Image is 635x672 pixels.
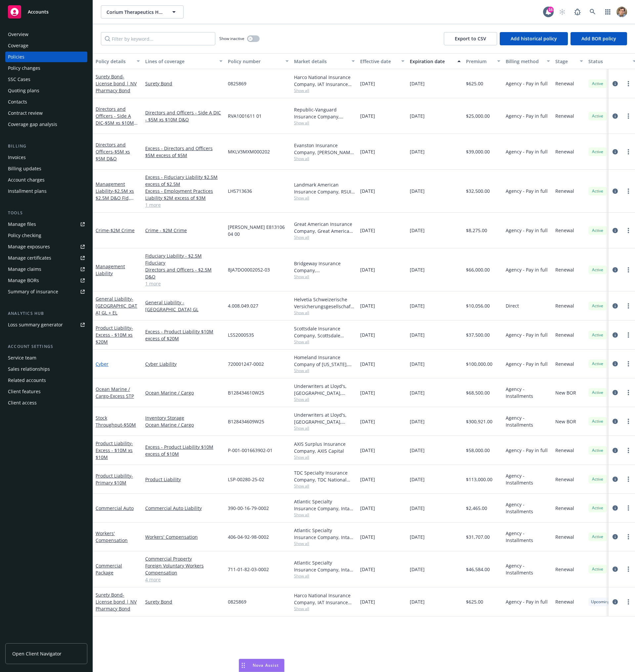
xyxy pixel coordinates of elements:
[225,53,291,69] button: Policy number
[145,266,223,280] a: Directors and Officers - $2.5M D&O
[624,148,632,156] a: more
[145,505,223,512] a: Commercial Auto Liability
[294,234,355,240] span: Show all
[555,112,574,119] span: Renewal
[96,296,137,316] a: General Liability
[294,58,348,65] div: Market details
[581,35,616,42] span: Add BOR policy
[294,274,355,279] span: Show all
[506,58,543,65] div: Billing method
[101,5,184,19] button: Corium Therapeutics Holdings, LLC
[294,512,355,518] span: Show all
[8,97,27,107] div: Contacts
[294,425,355,431] span: Show all
[500,32,568,45] button: Add historical policy
[466,389,490,396] span: $68,500.00
[294,106,355,120] div: Republic-Vanguard Insurance Company, AmTrust Financial Services
[143,53,225,69] button: Lines of coverage
[360,447,375,454] span: [DATE]
[624,504,632,512] a: more
[571,5,584,19] a: Report a Bug
[228,447,273,454] span: P-001-001663902-01
[5,40,87,51] a: Coverage
[506,148,548,155] span: Agency - Pay in full
[228,302,258,309] span: 4.008.049.027
[571,32,627,45] button: Add BOR policy
[239,659,247,672] div: Drag to move
[5,63,87,73] a: Policy changes
[611,533,619,541] a: circleInformation
[5,230,87,241] a: Policy checking
[5,275,87,286] a: Manage BORs
[444,32,497,45] button: Export to CSV
[555,80,574,87] span: Renewal
[591,390,604,396] span: Active
[228,331,254,338] span: LSS2000535
[12,650,62,657] span: Open Client Navigator
[455,35,486,42] span: Export to CSV
[8,52,24,62] div: Policies
[145,174,223,188] a: Excess - Fiduciary Liability $2.5M excess of $2.5M
[96,415,136,428] a: Stock Throughput
[5,29,87,40] a: Overview
[624,302,632,310] a: more
[360,302,375,309] span: [DATE]
[145,421,223,428] a: Ocean Marine / Cargo
[591,303,604,309] span: Active
[511,35,557,42] span: Add historical policy
[601,5,614,19] a: Switch app
[591,149,604,155] span: Active
[591,418,604,424] span: Active
[555,148,574,155] span: Renewal
[96,505,134,511] a: Commercial Auto
[294,156,355,161] span: Show all
[96,106,134,133] a: Directors and Officers - Side A DIC
[294,221,355,234] div: Great American Insurance Company, Great American Insurance Group, RT Specialty Insurance Services...
[294,383,355,397] div: Underwriters at Lloyd's, [GEOGRAPHIC_DATA], [PERSON_NAME] of London, BMS Group
[145,80,223,87] a: Surety Bond
[228,80,246,87] span: 0825869
[294,606,355,611] span: Show all
[294,142,355,156] div: Evanston Insurance Company, [PERSON_NAME] Insurance, RT Specialty Insurance Services, LLC (RSG Sp...
[591,267,604,273] span: Active
[611,266,619,274] a: circleInformation
[555,188,574,194] span: Renewal
[96,440,133,460] span: - Excess - $10M xs $10M
[228,360,264,367] span: 720001247-0002
[611,302,619,310] a: circleInformation
[555,331,574,338] span: Renewal
[466,188,490,194] span: $32,500.00
[466,80,483,87] span: $625.00
[466,112,490,119] span: $25,000.00
[506,414,550,428] span: Agency - Installments
[145,58,215,65] div: Lines of coverage
[624,533,632,541] a: more
[555,227,574,234] span: Renewal
[360,188,375,194] span: [DATE]
[410,112,425,119] span: [DATE]
[624,187,632,195] a: more
[294,195,355,201] span: Show all
[8,186,47,196] div: Installment plans
[5,319,87,330] a: Loss summary generator
[506,331,548,338] span: Agency - Pay in full
[8,286,58,297] div: Summary of insurance
[611,389,619,397] a: circleInformation
[466,418,492,425] span: $300,921.00
[410,302,425,309] span: [DATE]
[410,331,425,338] span: [DATE]
[5,375,87,386] a: Related accounts
[506,447,548,454] span: Agency - Pay in full
[611,80,619,88] a: circleInformation
[253,662,279,668] span: Nova Assist
[93,53,143,69] button: Policy details
[108,393,134,399] span: - Excess STP
[96,386,134,399] a: Ocean Marine / Cargo
[410,58,453,65] div: Expiration date
[624,417,632,425] a: more
[591,361,604,367] span: Active
[611,475,619,483] a: circleInformation
[624,266,632,274] a: more
[360,389,375,396] span: [DATE]
[410,447,425,454] span: [DATE]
